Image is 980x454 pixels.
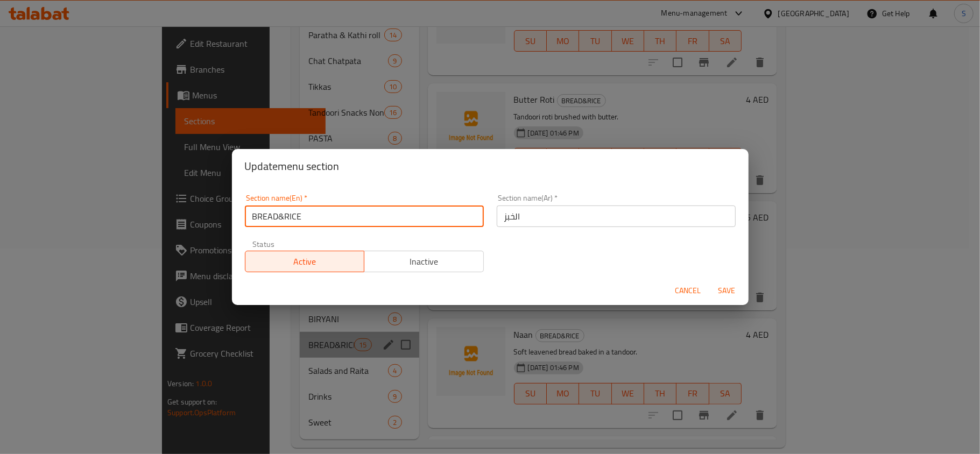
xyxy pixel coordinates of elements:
[245,158,736,175] h2: Update menu section
[675,284,701,297] span: Cancel
[714,284,740,297] span: Save
[671,281,706,301] button: Cancel
[245,251,365,272] button: Active
[364,251,484,272] button: Inactive
[710,281,744,301] button: Save
[250,254,361,269] span: Active
[369,254,480,269] span: Inactive
[245,205,484,227] input: Please enter section name(en)
[497,205,736,227] input: Please enter section name(ar)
